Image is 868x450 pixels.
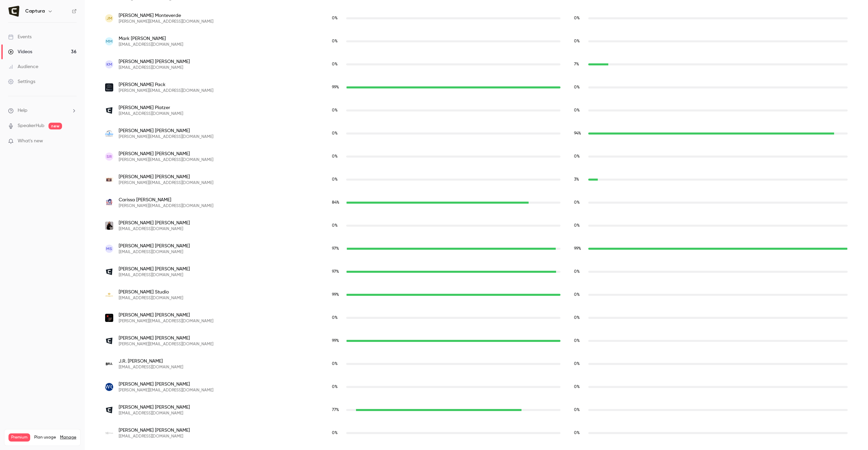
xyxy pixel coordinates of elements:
[119,197,213,203] span: Carissa [PERSON_NAME]
[48,123,62,129] span: new
[332,223,343,229] span: Live watch time
[119,134,213,140] span: [PERSON_NAME][EMAIL_ADDRESS][DOMAIN_NAME]
[574,246,585,252] span: Replay watch time
[98,145,854,168] div: svetlana@thephotoguys.org
[332,38,343,44] span: Live watch time
[332,338,343,344] span: Live watch time
[332,84,343,90] span: Live watch time
[8,6,19,17] img: Captura
[574,108,580,112] span: 0 %
[119,335,213,342] span: [PERSON_NAME] [PERSON_NAME]
[18,138,43,145] span: What's new
[332,385,338,389] span: 0 %
[332,224,338,228] span: 0 %
[119,220,190,226] span: [PERSON_NAME] [PERSON_NAME]
[332,62,338,66] span: 0 %
[119,365,183,370] span: [EMAIL_ADDRESS][DOMAIN_NAME]
[574,316,580,320] span: 0 %
[332,61,343,67] span: Live watch time
[574,178,579,182] span: 3 %
[574,407,585,413] span: Replay watch time
[574,201,580,205] span: 0 %
[332,108,338,112] span: 0 %
[574,224,580,228] span: 0 %
[105,292,113,297] img: wksphotos.com
[574,177,585,183] span: Replay watch time
[574,385,580,389] span: 0 %
[574,339,580,343] span: 0 %
[119,65,190,70] span: [EMAIL_ADDRESS][DOMAIN_NAME]
[332,247,339,251] span: 97 %
[332,107,343,114] span: Live watch time
[332,292,343,298] span: Live watch time
[119,381,213,388] span: [PERSON_NAME] [PERSON_NAME]
[105,199,113,207] img: apmphoto.com
[332,85,339,89] span: 99 %
[105,314,113,322] img: studio5co.pro
[98,122,854,145] div: danielle@energyimaging.net
[574,362,580,366] span: 0 %
[119,127,213,134] span: [PERSON_NAME] [PERSON_NAME]
[8,48,32,55] div: Videos
[34,435,56,440] span: Plan usage
[119,358,183,365] span: J.R. [PERSON_NAME]
[574,292,585,298] span: Replay watch time
[574,130,585,137] span: Replay watch time
[119,411,190,416] span: [EMAIL_ADDRESS][DOMAIN_NAME]
[119,58,190,65] span: [PERSON_NAME] [PERSON_NAME]
[105,268,113,276] img: captura.io
[332,154,343,160] span: Live watch time
[105,362,113,366] img: bellimaging.com
[119,404,190,411] span: [PERSON_NAME] [PERSON_NAME]
[105,337,113,345] img: captura.io
[574,361,585,367] span: Replay watch time
[574,223,585,229] span: Replay watch time
[332,200,343,206] span: Live watch time
[105,83,113,91] img: thestudiopack.com
[106,61,112,67] span: KM
[574,338,585,344] span: Replay watch time
[119,342,213,347] span: [PERSON_NAME][EMAIL_ADDRESS][DOMAIN_NAME]
[574,431,580,435] span: 0 %
[332,131,338,136] span: 0 %
[332,315,343,321] span: Live watch time
[574,247,581,251] span: 99 %
[98,398,854,422] div: bzucker@captura.io
[119,289,183,295] span: [PERSON_NAME] Studio
[574,61,585,67] span: Replay watch time
[119,388,213,393] span: [PERSON_NAME][EMAIL_ADDRESS][DOMAIN_NAME]
[119,150,213,157] span: [PERSON_NAME] [PERSON_NAME]
[18,122,44,129] a: SpeakerHub
[105,383,113,391] img: wilcoxrecognition.com
[332,177,343,183] span: Live watch time
[98,237,854,260] div: msheasby@jaleatech.com
[119,19,213,24] span: [PERSON_NAME][EMAIL_ADDRESS][DOMAIN_NAME]
[18,107,27,114] span: Help
[119,249,190,255] span: [EMAIL_ADDRESS][DOMAIN_NAME]
[332,39,338,43] span: 0 %
[119,35,183,42] span: Mark [PERSON_NAME]
[332,269,343,275] span: Live watch time
[8,107,77,114] li: help-dropdown-opener
[60,435,76,440] a: Manage
[8,433,30,442] span: Premium
[119,81,213,88] span: [PERSON_NAME] Pack
[332,270,339,274] span: 97 %
[332,362,338,366] span: 0 %
[574,39,580,43] span: 0 %
[98,99,854,122] div: cplatzer@captura.io
[105,429,113,437] img: zunophoto.com
[98,422,854,445] div: mz@zunophoto.com
[98,375,854,398] div: jeff@wilcoxrecognition.com
[119,104,183,111] span: [PERSON_NAME] Platzer
[8,34,32,40] div: Events
[119,42,183,47] span: [EMAIL_ADDRESS][DOMAIN_NAME]
[105,130,113,137] img: energyimaging.net
[332,407,343,413] span: Live watch time
[119,434,190,439] span: [EMAIL_ADDRESS][DOMAIN_NAME]
[119,295,183,301] span: [EMAIL_ADDRESS][DOMAIN_NAME]
[332,431,338,435] span: 0 %
[98,283,854,306] div: info@wksphotos.com
[574,315,585,321] span: Replay watch time
[119,226,190,232] span: [EMAIL_ADDRESS][DOMAIN_NAME]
